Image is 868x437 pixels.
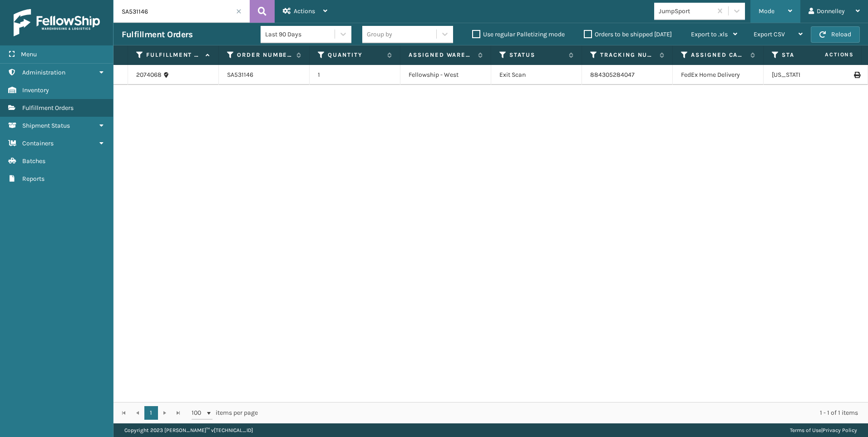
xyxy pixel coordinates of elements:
label: Tracking Number [600,51,655,59]
label: Fulfillment Order Id [146,51,201,59]
span: Actions [796,47,859,62]
a: 884305284047 [590,71,635,79]
span: Batches [22,157,45,165]
span: items per page [192,406,258,420]
p: Copyright 2023 [PERSON_NAME]™ v [TECHNICAL_ID] [124,423,253,437]
div: JumpSport [659,6,713,16]
span: Export to .xls [691,30,728,38]
span: Containers [22,139,54,147]
span: Shipment Status [22,122,70,129]
span: 100 [192,408,205,417]
img: logo [14,9,100,36]
i: Print Label [854,72,859,78]
h3: Fulfillment Orders [122,29,192,40]
span: Reports [22,175,44,183]
a: 1 [144,406,158,420]
span: Actions [294,7,315,15]
span: Administration [22,69,65,76]
span: Menu [21,50,37,58]
a: Terms of Use [790,427,821,433]
div: | [790,423,857,437]
label: Orders to be shipped [DATE] [584,30,672,38]
td: FedEx Home Delivery [673,65,764,85]
span: Mode [759,7,774,15]
div: Last 90 Days [265,30,335,39]
span: Export CSV [754,30,785,38]
div: Group by [367,30,392,39]
label: Order Number [237,51,292,59]
a: 2074068 [136,70,162,79]
td: Exit Scan [491,65,582,85]
label: Assigned Carrier Service [691,51,746,59]
div: 1 - 1 of 1 items [271,408,858,417]
label: Status [509,51,564,59]
label: Quantity [328,51,383,59]
td: Fellowship - West [400,65,491,85]
span: Fulfillment Orders [22,104,74,112]
a: Privacy Policy [823,427,857,433]
td: [US_STATE] [764,65,854,85]
label: Assigned Warehouse [409,51,473,59]
td: SA531146 [219,65,310,85]
button: Reload [811,26,860,43]
label: Use regular Palletizing mode [472,30,565,38]
span: Inventory [22,86,49,94]
td: 1 [310,65,400,85]
label: State [782,51,837,59]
